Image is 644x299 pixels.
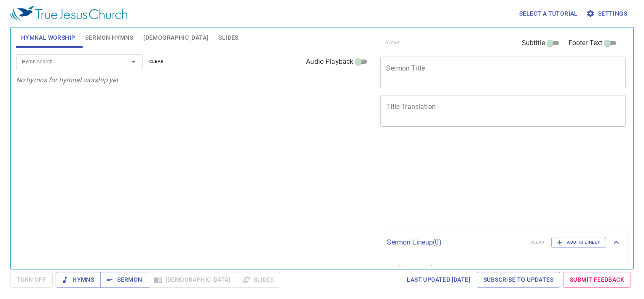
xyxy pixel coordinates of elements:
span: Subtitle [522,38,545,48]
span: Last updated [DATE] [407,275,470,285]
button: Select a tutorial [516,6,581,22]
button: Hymns [56,272,101,288]
span: Footer Text [569,38,603,48]
span: Sermon Hymns [85,33,133,43]
span: Slides [218,33,238,43]
span: Hymns [62,275,94,285]
span: Hymnal Worship [21,33,75,43]
span: clear [149,58,164,65]
p: Sermon Lineup ( 0 ) [387,237,523,247]
span: Add to Lineup [557,239,601,246]
button: clear [144,57,169,67]
img: True Jesus Church [10,6,127,21]
iframe: from-child [377,136,578,225]
div: Sermon Lineup(0)clearAdd to Lineup [380,228,628,256]
i: Nothing saved yet [387,264,442,272]
span: Select a tutorial [519,8,578,19]
i: No hymns for hymnal worship yet [16,76,118,84]
span: Subscribe to Updates [483,275,553,285]
span: Settings [588,8,627,19]
a: Last updated [DATE] [403,272,474,288]
button: Open [128,56,140,68]
a: Submit Feedback [563,272,631,288]
a: Subscribe to Updates [477,272,560,288]
span: Submit Feedback [570,275,624,285]
span: [DEMOGRAPHIC_DATA] [143,33,208,43]
span: Audio Playback [306,57,353,67]
button: Add to Lineup [551,237,606,248]
button: Sermon [100,272,149,288]
button: Settings [585,6,631,22]
span: Sermon [107,275,142,285]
